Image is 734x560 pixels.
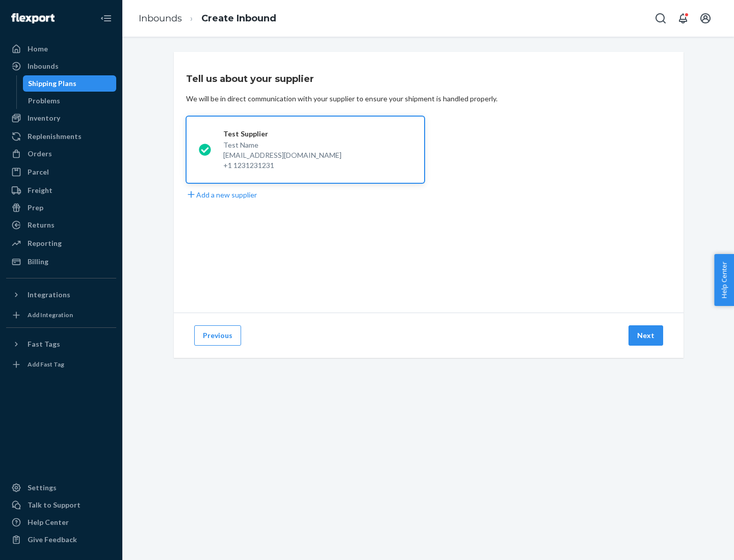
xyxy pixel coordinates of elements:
button: Previous [194,325,241,346]
div: Integrations [28,290,70,300]
a: Talk to Support [6,497,116,513]
a: Orders [6,146,116,162]
div: Add Fast Tag [28,360,64,369]
div: Settings [28,483,57,493]
div: Talk to Support [28,500,81,510]
ol: breadcrumbs [130,4,284,34]
div: Add Integration [28,311,73,319]
button: Fast Tags [6,336,116,352]
a: Inbounds [139,13,182,24]
div: Help Center [28,517,69,527]
div: Prep [28,203,43,213]
div: Inbounds [28,61,59,71]
a: Replenishments [6,128,116,145]
div: Freight [28,185,53,195]
div: Fast Tags [28,339,60,349]
a: Home [6,41,116,57]
div: Returns [28,220,55,230]
a: Help Center [6,514,116,530]
div: Home [28,44,48,54]
div: Replenishments [28,131,82,142]
div: Parcel [28,167,49,177]
button: Open Search Box [650,8,671,29]
button: Open account menu [695,8,716,29]
a: Add Integration [6,307,116,323]
div: Problems [28,96,60,106]
a: Returns [6,217,116,233]
a: Inbounds [6,58,116,74]
button: Help Center [714,254,734,306]
button: Integrations [6,287,116,303]
button: Next [628,325,663,346]
div: Billing [28,257,48,267]
a: Parcel [6,164,116,180]
button: Give Feedback [6,531,116,548]
a: Create Inbound [201,13,276,24]
a: Freight [6,182,116,199]
img: Flexport logo [11,13,55,23]
a: Problems [23,93,117,109]
a: Shipping Plans [23,75,117,92]
a: Add Fast Tag [6,356,116,373]
div: Reporting [28,238,62,248]
a: Prep [6,200,116,216]
button: Close Navigation [96,8,116,29]
a: Settings [6,480,116,496]
div: Give Feedback [28,535,77,545]
div: Inventory [28,113,60,123]
a: Billing [6,254,116,270]
a: Reporting [6,235,116,251]
button: Add a new supplier [186,189,257,200]
div: We will be in direct communication with your supplier to ensure your shipment is handled properly. [186,94,497,104]
div: Orders [28,149,52,159]
a: Inventory [6,110,116,126]
h3: Tell us about your supplier [186,72,314,86]
button: Open notifications [673,8,693,29]
div: Shipping Plans [28,78,76,89]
